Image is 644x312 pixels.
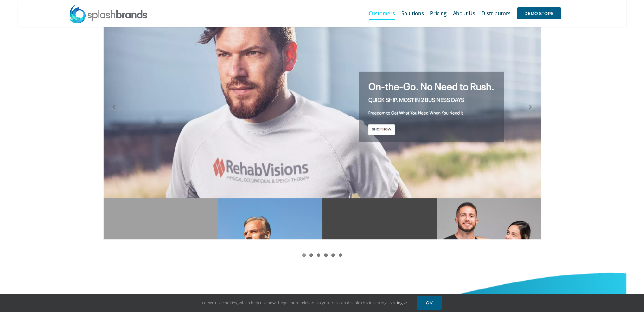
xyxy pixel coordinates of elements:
a: Distributors [481,3,511,23]
span: Solutions [401,11,424,16]
a: DEMO STORE [517,3,561,23]
a: Settings [389,300,407,306]
span: Customers [369,11,395,16]
a: screely-1684637879533 [103,234,541,241]
span: Pricing [430,11,447,16]
a: 4 [324,253,328,257]
span: About Us [453,11,475,16]
a: 6 [339,253,342,257]
a: 1 [302,253,306,257]
a: 3 [317,253,320,257]
img: SplashBrands.com Logo [69,4,148,23]
a: Pricing [430,3,447,23]
a: 5 [331,253,335,257]
a: OK [417,296,442,310]
nav: Main Menu Sticky [369,3,561,23]
a: Customers [369,3,395,23]
span: Distributors [481,11,511,16]
span: Hi! We use cookies, which help us show things more relevant to you. You can disable this in setti... [202,300,407,306]
a: 2 [309,253,313,257]
span: DEMO STORE [517,7,561,19]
